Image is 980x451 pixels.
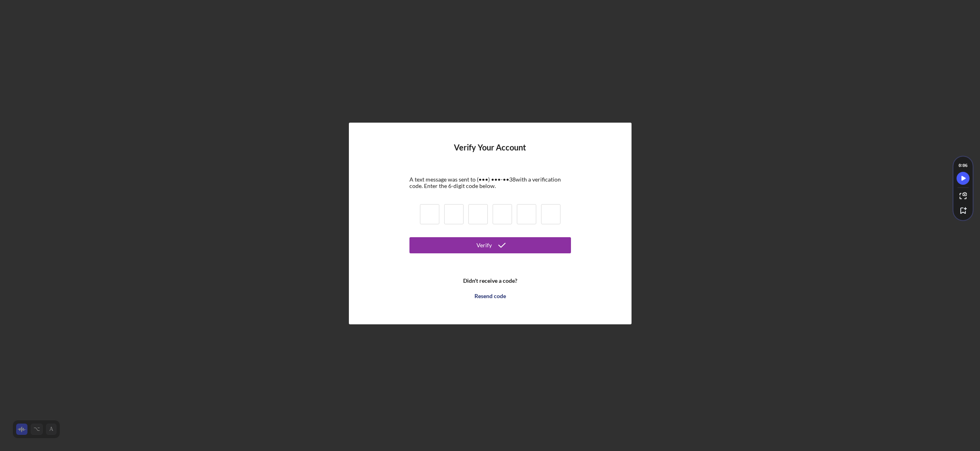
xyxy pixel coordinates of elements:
div: A text message was sent to (•••) •••-•• 38 with a verification code. Enter the 6-digit code below. [409,176,571,189]
h4: Verify Your Account [454,143,526,164]
b: Didn't receive a code? [463,278,517,284]
div: Verify [476,237,492,253]
button: Resend code [409,288,571,304]
div: Resend code [474,288,506,304]
button: Verify [409,237,571,253]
